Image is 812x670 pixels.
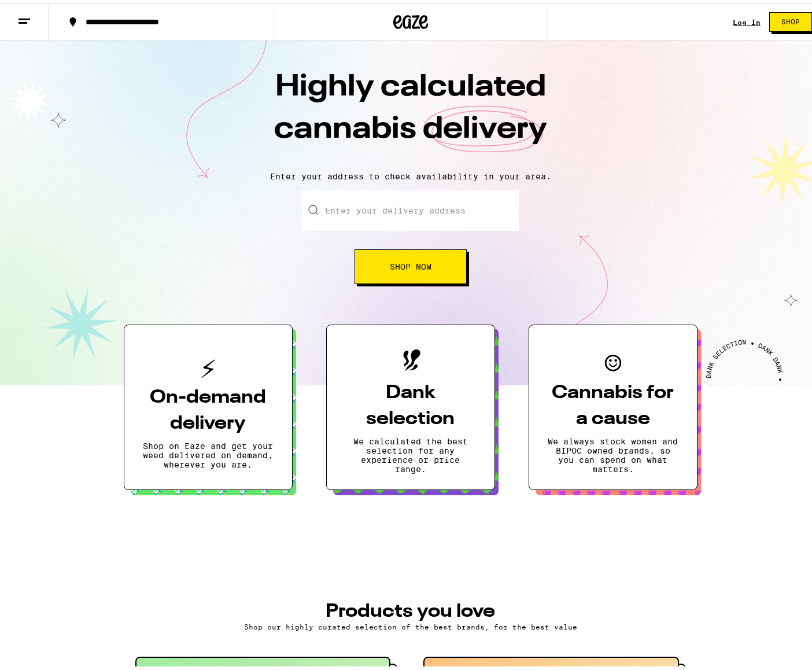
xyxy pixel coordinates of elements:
p: We always stock women and BIPOC owned brands, so you can spend on what matters. [548,433,678,470]
p: Enter your address to check availability in your area. [12,168,809,178]
span: Shop [781,15,800,22]
span: Shop Now [390,259,431,267]
h3: On-demand delivery [143,381,274,433]
span: Hi. Need any help? [7,8,83,17]
a: Log In [733,15,761,23]
h3: Dank selection [345,377,476,429]
button: Dank selectionWe calculated the best selection for any experience or price range. [326,321,495,487]
button: Cannabis for a causeWe always stock women and BIPOC owned brands, so you can spend on what matters. [529,321,697,487]
button: On-demand deliveryShop on Eaze and get your weed delivered on demand, wherever you are. [124,321,293,487]
p: We calculated the best selection for any experience or price range. [345,433,476,470]
h1: Highly calculated cannabis delivery [208,63,613,159]
p: Shop our highly curated selection of the best brands, for the best value [135,620,686,627]
h3: Cannabis for a cause [548,377,678,429]
button: Shop Now [355,246,467,281]
p: Shop on Eaze and get your weed delivered on demand, wherever you are. [143,438,274,466]
input: Enter your delivery address [302,187,519,227]
h3: PRODUCTS YOU LOVE [135,599,686,617]
button: Shop [769,9,812,28]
